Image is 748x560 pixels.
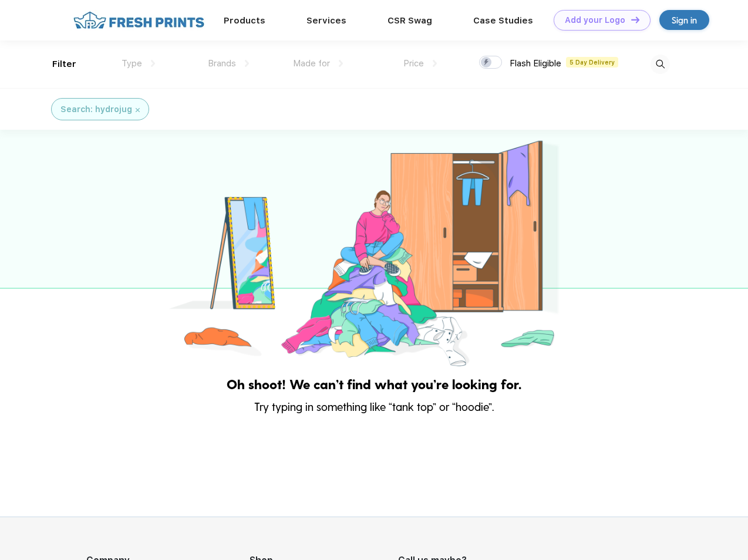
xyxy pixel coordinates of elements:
[510,58,561,69] span: Flash Eligible
[672,14,697,27] div: Sign in
[122,58,142,69] span: Type
[403,58,424,69] span: Price
[659,10,709,30] a: Sign in
[433,60,437,67] img: dropdown.png
[631,16,639,23] img: DT
[339,60,343,67] img: dropdown.png
[245,60,249,67] img: dropdown.png
[151,60,155,67] img: dropdown.png
[208,58,236,69] span: Brands
[565,15,625,25] div: Add your Logo
[60,103,132,116] div: Search: hydrojug
[566,57,618,68] span: 5 Day Delivery
[136,108,140,112] img: filter_cancel.svg
[224,15,265,26] a: Products
[293,58,330,69] span: Made for
[651,55,670,74] img: desktop_search.svg
[70,10,208,31] img: fo%20logo%202.webp
[52,58,76,71] div: Filter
